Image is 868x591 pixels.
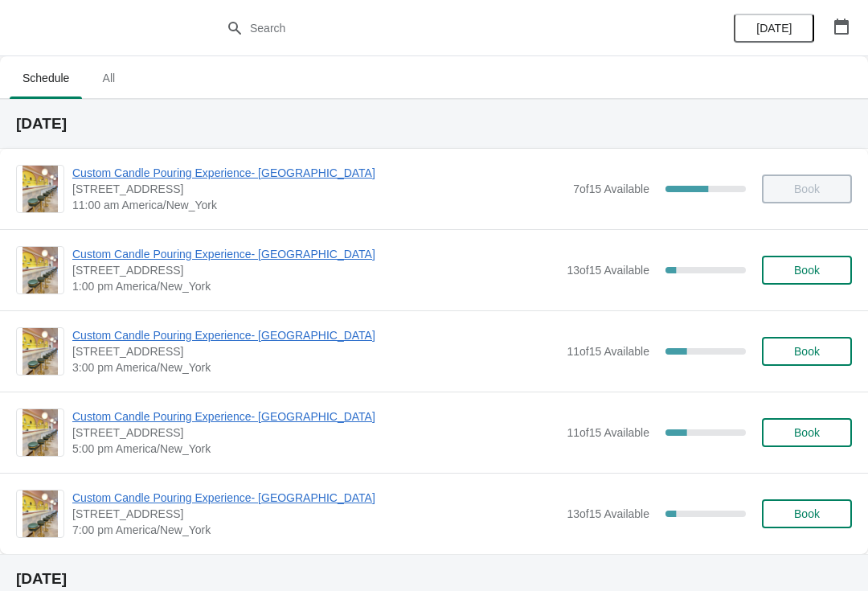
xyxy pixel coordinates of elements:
[573,183,649,195] span: 7 of 15 Available
[72,490,559,506] span: Custom Candle Pouring Experience- [GEOGRAPHIC_DATA]
[72,522,559,538] span: 7:00 pm America/New_York
[88,64,129,92] span: All
[10,64,82,92] span: Schedule
[23,409,58,456] img: Custom Candle Pouring Experience- Delray Beach | 415 East Atlantic Avenue, Delray Beach, FL, USA ...
[72,441,559,457] span: 5:00 pm America/New_York
[72,278,559,294] span: 1:00 pm America/New_York
[794,426,820,439] span: Book
[762,418,852,447] button: Book
[762,256,852,285] button: Book
[72,165,565,181] span: Custom Candle Pouring Experience- [GEOGRAPHIC_DATA]
[72,262,559,278] span: [STREET_ADDRESS]
[762,337,852,366] button: Book
[756,22,792,35] span: [DATE]
[16,116,852,132] h2: [DATE]
[72,246,559,262] span: Custom Candle Pouring Experience- [GEOGRAPHIC_DATA]
[762,499,852,528] button: Book
[249,14,651,43] input: Search
[72,425,559,441] span: [STREET_ADDRESS]
[23,247,58,293] img: Custom Candle Pouring Experience- Delray Beach | 415 East Atlantic Avenue, Delray Beach, FL, USA ...
[567,507,649,520] span: 13 of 15 Available
[72,181,565,197] span: [STREET_ADDRESS]
[567,426,649,439] span: 11 of 15 Available
[567,264,649,277] span: 13 of 15 Available
[72,197,565,213] span: 11:00 am America/New_York
[72,359,559,376] span: 3:00 pm America/New_York
[794,345,820,358] span: Book
[794,507,820,520] span: Book
[72,343,559,359] span: [STREET_ADDRESS]
[72,327,559,343] span: Custom Candle Pouring Experience- [GEOGRAPHIC_DATA]
[23,328,58,375] img: Custom Candle Pouring Experience- Delray Beach | 415 East Atlantic Avenue, Delray Beach, FL, USA ...
[23,166,58,212] img: Custom Candle Pouring Experience- Delray Beach | 415 East Atlantic Avenue, Delray Beach, FL, USA ...
[794,264,820,277] span: Book
[72,408,559,425] span: Custom Candle Pouring Experience- [GEOGRAPHIC_DATA]
[23,490,58,537] img: Custom Candle Pouring Experience- Delray Beach | 415 East Atlantic Avenue, Delray Beach, FL, USA ...
[567,345,649,358] span: 11 of 15 Available
[16,571,852,587] h2: [DATE]
[72,506,559,522] span: [STREET_ADDRESS]
[734,14,814,43] button: [DATE]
